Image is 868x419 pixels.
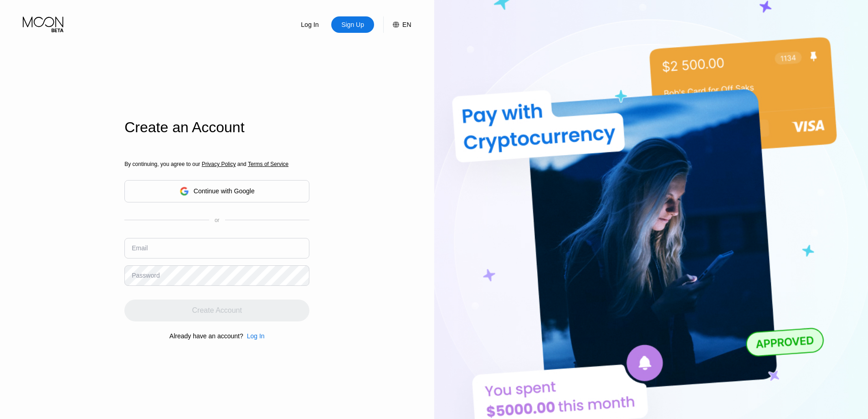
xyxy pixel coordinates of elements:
div: Password [132,272,159,279]
div: Continue with Google [194,187,255,195]
div: Log In [300,20,320,29]
div: By continuing, you agree to our [124,161,309,167]
div: Log In [243,332,265,340]
span: Terms of Service [248,161,288,167]
div: Log In [247,332,265,340]
div: Continue with Google [124,180,309,202]
div: Sign Up [331,16,374,33]
div: EN [383,16,411,33]
div: Sign Up [340,20,365,29]
div: Email [132,244,148,252]
div: Already have an account? [169,332,243,340]
div: Create an Account [124,119,309,136]
div: Log In [288,16,331,33]
div: EN [402,21,411,28]
div: or [215,217,220,223]
span: and [236,161,248,167]
span: Privacy Policy [202,161,236,167]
